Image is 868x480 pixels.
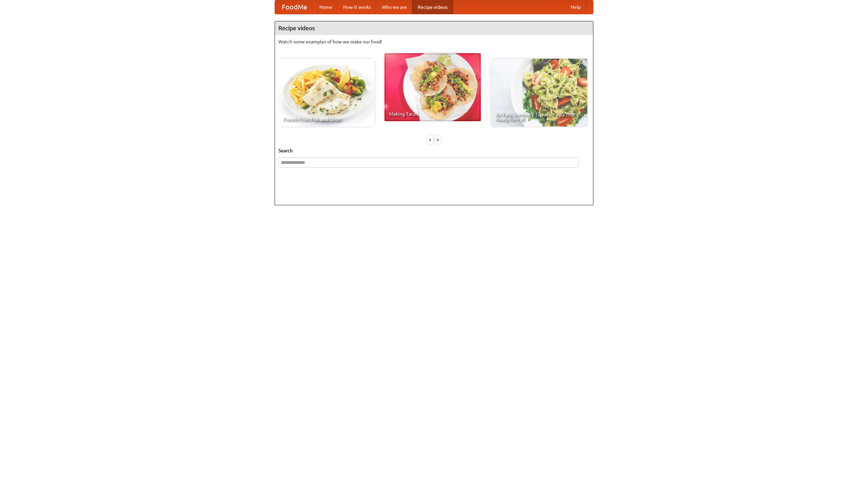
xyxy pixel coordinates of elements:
[376,0,412,14] a: Who we are
[278,147,590,154] h5: Search
[283,117,370,122] span: French Fries Fish and Chips
[491,59,587,127] a: An Easy, Summery Tomato Pasta That's Ready for Fall
[427,135,433,144] div: «
[278,59,375,127] a: French Fries Fish and Chips
[275,21,593,35] h4: Recipe videos
[565,0,586,14] a: Help
[338,0,376,14] a: How it works
[384,53,481,121] a: Making Tacos
[314,0,338,14] a: Home
[435,135,441,144] div: »
[496,112,583,122] span: An Easy, Summery Tomato Pasta That's Ready for Fall
[412,0,453,14] a: Recipe videos
[275,0,314,14] a: FoodMe
[278,38,590,45] p: Watch some examples of how we make our food!
[389,112,476,116] span: Making Tacos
